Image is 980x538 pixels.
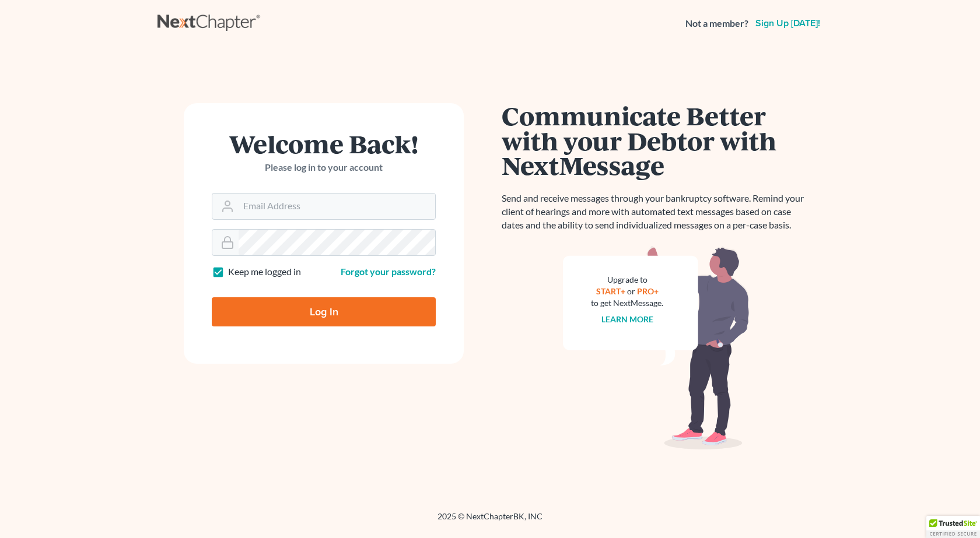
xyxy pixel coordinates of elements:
a: PRO+ [637,286,659,296]
input: Log In [212,297,436,326]
div: to get NextMessage. [591,297,663,309]
span: or [627,286,635,296]
a: Forgot your password? [341,266,436,277]
img: nextmessage_bg-59042aed3d76b12b5cd301f8e5b87938c9018125f34e5fa2b7a6b67550977c72.svg [563,246,750,450]
a: START+ [596,286,625,296]
a: Learn more [601,314,653,324]
p: Send and receive messages through your bankruptcy software. Remind your client of hearings and mo... [502,192,811,232]
div: Upgrade to [591,274,663,286]
div: TrustedSite Certified [926,516,980,538]
div: 2025 © NextChapterBK, INC [157,511,822,532]
h1: Communicate Better with your Debtor with NextMessage [502,103,811,178]
a: Sign up [DATE]! [753,19,822,28]
h1: Welcome Back! [212,131,436,156]
label: Keep me logged in [228,265,301,279]
strong: Not a member? [685,17,748,30]
p: Please log in to your account [212,161,436,174]
input: Email Address [239,194,435,219]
